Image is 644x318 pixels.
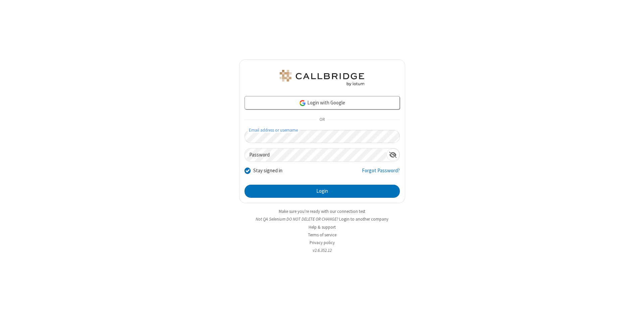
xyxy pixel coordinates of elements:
li: Not QA Selenium DO NOT DELETE OR CHANGE? [239,216,405,222]
a: Privacy policy [310,240,335,245]
img: google-icon.png [299,99,306,107]
input: Password [245,148,386,162]
a: Help & support [309,224,336,230]
img: QA Selenium DO NOT DELETE OR CHANGE [278,70,366,86]
a: Terms of service [308,232,336,238]
iframe: Chat [627,301,639,313]
button: Login [245,185,400,198]
span: OR [317,115,327,125]
input: Email address or username [245,130,400,143]
label: Stay signed in [253,167,282,175]
a: Make sure you're ready with our connection test [279,209,365,214]
a: Forgot Password? [362,167,400,180]
div: Show password [386,148,399,161]
li: v2.6.352.12 [239,247,405,254]
button: Login to another company [339,216,388,222]
a: Login with Google [245,96,400,109]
